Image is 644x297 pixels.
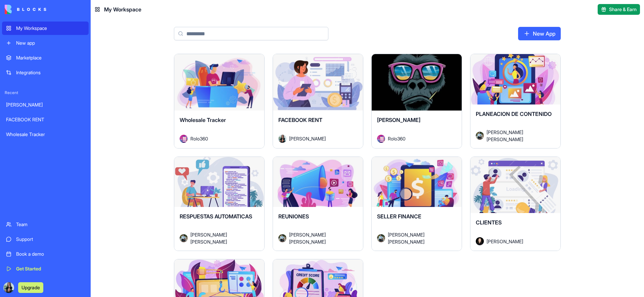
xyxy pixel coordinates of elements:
div: FACEBOOK RENT [6,116,85,123]
img: Avatar [476,237,484,245]
span: [PERSON_NAME] [289,135,326,142]
img: Avatar [377,234,385,242]
img: Avatar [180,135,188,143]
a: New App [518,27,561,40]
div: Support [16,236,85,243]
span: CLIENTES [476,219,502,226]
div: My Workspace [16,25,85,32]
span: [PERSON_NAME] [PERSON_NAME] [487,129,550,143]
a: PLANEACION DE CONTENIDOAvatar[PERSON_NAME] [PERSON_NAME] [470,54,561,148]
span: [PERSON_NAME] [487,238,523,245]
a: REUNIONESAvatar[PERSON_NAME] [PERSON_NAME] [273,157,363,251]
span: [PERSON_NAME] [PERSON_NAME] [388,231,451,245]
a: FACEBOOK RENT [2,113,89,126]
span: My Workspace [104,5,141,13]
img: Avatar [278,234,286,242]
a: CLIENTESAvatar[PERSON_NAME] [470,157,561,251]
a: Marketplace [2,51,89,65]
img: Avatar [180,234,188,242]
img: Avatar [377,135,385,143]
span: RESPUESTAS AUTOMATICAS [180,213,252,220]
div: Wholesale Tracker [6,131,85,138]
span: Rolo360 [388,135,406,142]
div: Integrations [16,69,85,76]
a: Wholesale Tracker [2,128,89,141]
img: PHOTO-2025-09-15-15-09-07_ggaris.jpg [3,282,14,293]
span: PLANEACION DE CONTENIDO [476,111,552,117]
a: Get Started [2,262,89,275]
a: New app [2,36,89,50]
span: Rolo360 [190,135,208,142]
span: [PERSON_NAME] [PERSON_NAME] [190,231,254,245]
img: logo [5,5,46,14]
span: Share & Earn [609,6,637,13]
a: Upgrade [18,284,43,291]
a: Book a demo [2,247,89,261]
div: Book a demo [16,251,85,257]
span: [PERSON_NAME] [377,117,420,123]
div: New app [16,40,85,46]
a: FACEBOOK RENTAvatar[PERSON_NAME] [273,54,363,148]
button: Upgrade [18,282,43,293]
div: [PERSON_NAME] [6,101,85,108]
span: SELLER FINANCE [377,213,421,220]
img: Avatar [278,135,286,143]
span: Recent [2,90,89,95]
span: FACEBOOK RENT [278,117,322,123]
div: Get Started [16,265,85,272]
a: My Workspace [2,22,89,35]
a: Integrations [2,66,89,79]
a: [PERSON_NAME] [2,98,89,112]
a: Team [2,218,89,231]
a: Support [2,232,89,246]
span: Wholesale Tracker [180,117,226,123]
span: [PERSON_NAME] [PERSON_NAME] [289,231,352,245]
a: [PERSON_NAME]AvatarRolo360 [371,54,462,148]
span: REUNIONES [278,213,309,220]
a: RESPUESTAS AUTOMATICASAvatar[PERSON_NAME] [PERSON_NAME] [174,157,265,251]
a: SELLER FINANCEAvatar[PERSON_NAME] [PERSON_NAME] [371,157,462,251]
img: Avatar [476,132,484,140]
button: Share & Earn [598,4,640,15]
a: Wholesale TrackerAvatarRolo360 [174,54,265,148]
div: Marketplace [16,54,85,61]
div: Team [16,221,85,228]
